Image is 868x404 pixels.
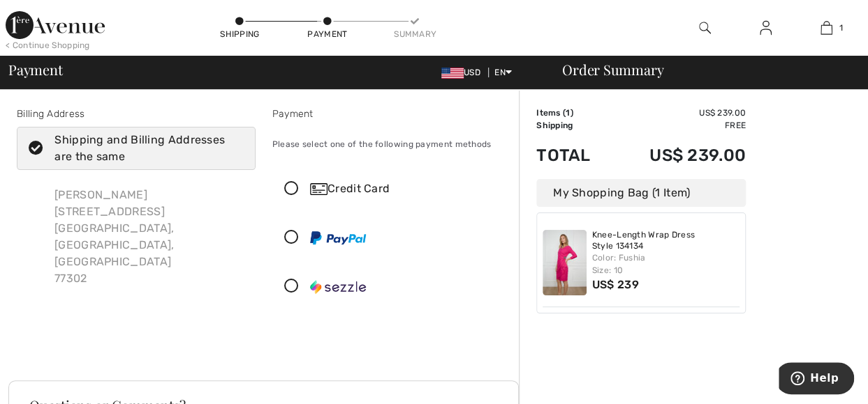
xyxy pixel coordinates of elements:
td: Items ( ) [536,107,612,119]
img: PayPal [310,231,366,244]
a: 1 [797,20,856,36]
img: US Dollar [441,68,464,79]
div: < Continue Shopping [6,39,90,52]
img: 1ère Avenue [6,11,105,39]
div: [PERSON_NAME] [STREET_ADDRESS] [GEOGRAPHIC_DATA], [GEOGRAPHIC_DATA], [GEOGRAPHIC_DATA] 77302 [43,176,256,298]
img: My Bag [821,20,832,36]
img: search the website [699,20,711,36]
div: Shipping [219,28,260,40]
div: Summary [394,28,436,40]
div: Payment [307,28,348,40]
a: Knee-Length Wrap Dress Style 134134 [592,230,740,251]
div: Credit Card [310,180,501,197]
img: Credit Card [310,183,328,195]
img: Sezzle [310,280,366,294]
div: Order Summary [545,63,860,77]
span: 1 [839,22,843,34]
td: US$ 239.00 [612,107,746,119]
div: Payment [272,107,511,121]
span: EN [494,68,512,77]
div: Shipping and Billing Addresses are the same [54,132,234,165]
img: My Info [760,20,772,36]
span: USD [441,68,486,77]
span: US$ 239 [592,278,639,291]
td: Free [612,119,746,132]
iframe: Opens a widget where you can find more information [779,362,854,397]
td: Shipping [536,119,612,132]
div: Please select one of the following payment methods [272,127,511,162]
div: My Shopping Bag (1 Item) [536,179,746,207]
td: US$ 239.00 [612,132,746,179]
a: Sign In [749,20,783,37]
div: Billing Address [17,107,256,121]
img: Knee-Length Wrap Dress Style 134134 [543,230,587,295]
td: Total [536,132,612,179]
span: Payment [8,63,62,77]
span: 1 [566,108,570,118]
div: Color: Fushia Size: 10 [592,251,740,277]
